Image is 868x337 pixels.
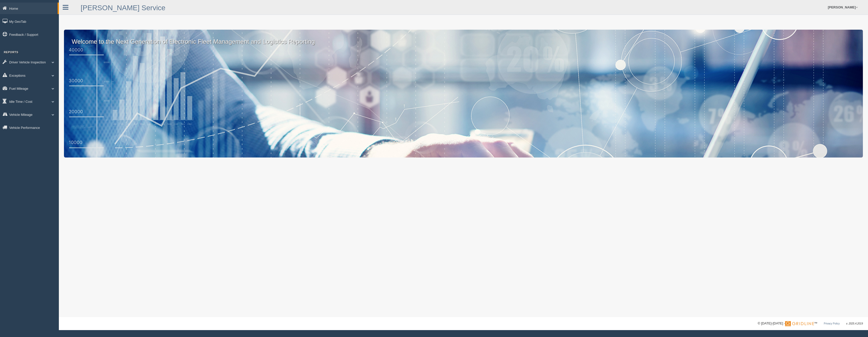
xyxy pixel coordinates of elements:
a: [PERSON_NAME] Service [81,4,165,12]
div: © [DATE]-[DATE] - ™ [758,321,863,326]
img: Gridline [785,321,814,326]
span: v. 2025.4.2019 [846,322,863,325]
p: Welcome to the Next Generation of Electronic Fleet Management and Logistics Reporting [64,30,863,46]
a: Privacy Policy [824,322,840,325]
